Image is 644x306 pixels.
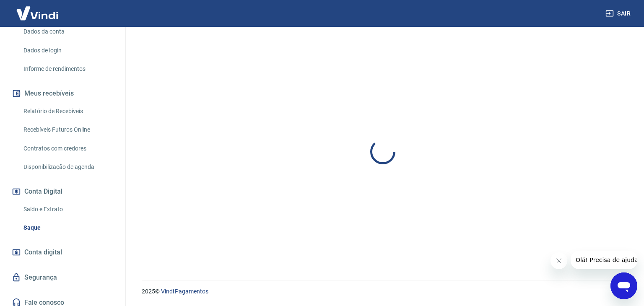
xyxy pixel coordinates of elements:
[10,84,115,103] button: Meus recebíveis
[20,201,115,218] a: Saldo e Extrato
[20,121,115,138] a: Recebíveis Futuros Online
[10,0,65,26] img: Vindi
[10,268,115,287] a: Segurança
[24,246,62,258] span: Conta digital
[571,251,637,269] iframe: Mensagem da empresa
[610,272,637,299] iframe: Botão para abrir a janela de mensagens
[5,6,70,13] span: Olá! Precisa de ajuda?
[161,288,208,295] a: Vindi Pagamentos
[20,60,115,78] a: Informe de rendimentos
[551,252,567,269] iframe: Fechar mensagem
[20,158,115,176] a: Disponibilização de agenda
[20,23,115,40] a: Dados da conta
[10,243,115,262] a: Conta digital
[20,42,115,59] a: Dados de login
[10,182,115,201] button: Conta Digital
[20,140,115,157] a: Contratos com credores
[142,287,624,296] p: 2025 ©
[604,6,634,21] button: Sair
[20,103,115,120] a: Relatório de Recebíveis
[20,219,115,236] a: Saque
